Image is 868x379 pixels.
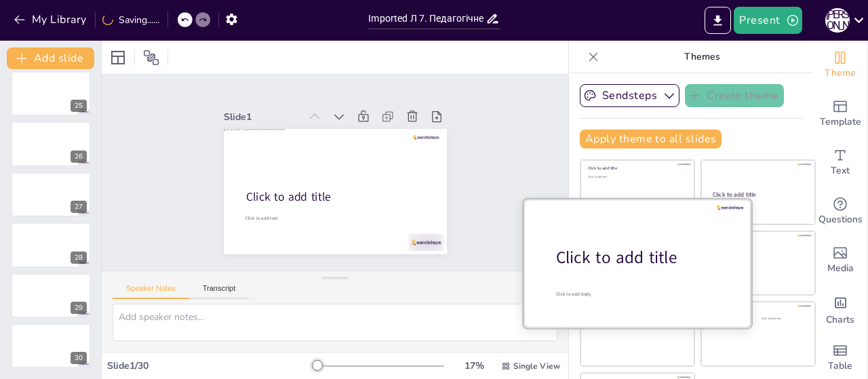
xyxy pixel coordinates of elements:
div: Slide 1 [348,47,384,124]
span: Text [831,163,850,178]
div: Add text boxes [813,138,867,187]
div: 29 [11,273,91,318]
button: Add slide [7,47,94,69]
div: Click to add text [712,204,802,207]
div: Click to add body [556,291,727,297]
div: Add ready made slides [813,89,867,138]
div: 25 [71,100,87,112]
button: Sendsteps [580,84,679,107]
div: 25 [11,71,91,116]
span: Table [828,359,852,374]
div: Click to add title [588,165,685,171]
span: Position [143,49,159,66]
span: Click to add title [277,93,318,178]
button: My Library [10,9,92,31]
button: Present [734,7,802,34]
span: Questions [818,212,863,227]
div: 26 [71,151,87,163]
div: Add charts and graphs [813,285,867,334]
div: Get real-time input from your audience [813,187,867,236]
div: Slide 1 / 30 [107,359,314,372]
button: Transcript [189,284,250,299]
span: Media [827,261,854,276]
div: Click to add text [762,317,804,321]
span: Template [820,115,861,129]
div: 27 [71,201,87,213]
div: 28 [71,252,87,264]
input: Insert title [368,9,485,28]
div: 28 [11,222,91,267]
div: 17 % [458,359,490,372]
div: Click to add title [709,307,806,313]
div: 30 [71,352,87,364]
button: Speaker Notes [113,284,189,299]
div: Add images, graphics, shapes or video [813,236,867,285]
span: Single View [513,361,560,372]
button: Create theme [685,84,784,107]
div: М [PERSON_NAME] [825,8,850,33]
span: Click to add text [261,100,277,133]
div: 26 [11,121,91,166]
div: Click to add title [713,191,803,199]
div: 27 [11,172,91,217]
div: Click to add title [709,237,806,242]
div: Click to add title [556,246,729,269]
div: Click to add text [588,176,685,179]
div: 30 [11,323,91,368]
button: Export to PowerPoint [705,7,731,34]
span: Charts [826,313,854,327]
div: 29 [71,302,87,314]
p: Themes [604,41,800,73]
span: Theme [825,66,856,81]
div: Layout [107,47,129,68]
button: Apply theme to all slides [580,129,722,148]
button: М [PERSON_NAME] [825,7,850,34]
div: Saving...... [102,14,159,26]
div: Change the overall theme [813,41,867,89]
